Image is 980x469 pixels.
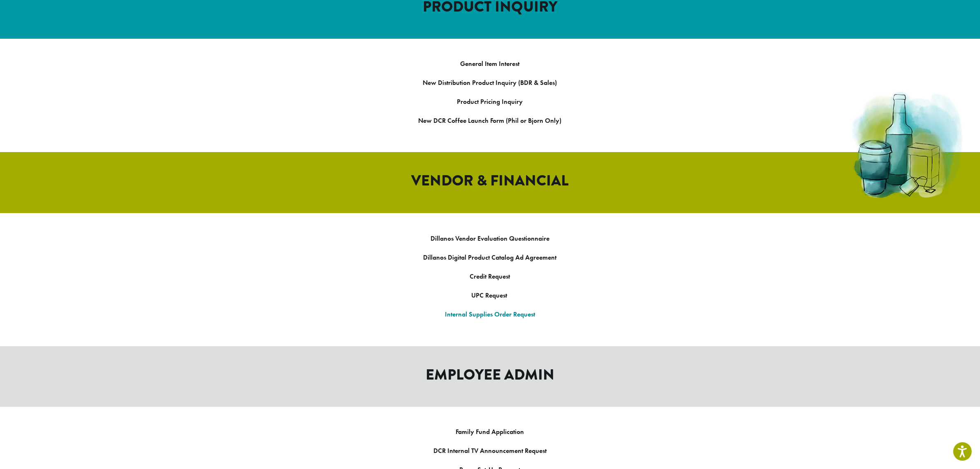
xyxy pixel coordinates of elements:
[456,427,524,436] a: Family Fund Application
[424,253,557,262] a: Dillanos Digital Product Catalog Ad Agreement
[256,366,725,384] h2: EMPLOYEE ADMIN
[419,116,562,125] a: New DCR Coffee Launch Form (Phil or Bjorn Only)
[423,78,557,87] a: New Distribution Product Inquiry (BDR & Sales)
[470,272,510,281] a: Credit Request
[431,234,549,243] a: Dillanos Vendor Evaluation Questionnaire
[471,291,507,300] a: UPC Request
[457,97,523,106] a: Product Pricing Inquiry
[461,59,520,68] a: General Item Interest
[445,310,535,319] a: Internal Supplies Order Request
[433,446,547,455] a: DCR Internal TV Announcement Request
[256,172,725,190] h2: VENDOR & FINANCIAL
